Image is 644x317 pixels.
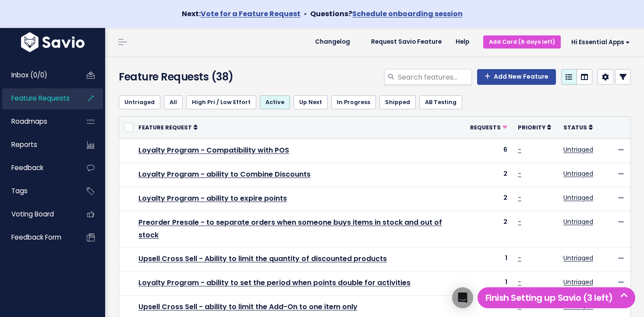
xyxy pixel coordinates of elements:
[11,209,54,219] span: Voting Board
[561,35,637,49] a: Hi Essential Apps
[260,95,290,109] a: Active
[138,193,287,203] a: Loyalty Program - ability to expire points
[119,69,281,85] h4: Feature Requests (38)
[2,227,73,247] a: Feedback form
[465,163,513,187] td: 2
[352,9,463,19] a: Schedule onboarding session
[449,35,476,49] a: Help
[470,123,507,132] a: Requests
[11,233,61,242] span: Feedback form
[563,217,593,226] a: Untriaged
[138,302,357,312] a: Upsell Cross Sell - ability to limit the Add-On to one item only
[452,287,473,308] div: Open Intercom Messenger
[419,95,462,109] a: AB Testing
[2,181,73,201] a: Tags
[563,254,593,262] a: Untriaged
[379,95,416,109] a: Shipped
[310,9,463,19] strong: Questions?
[315,39,350,45] span: Changelog
[571,39,630,45] span: Hi Essential Apps
[138,278,410,288] a: Loyalty Program - ability to set the period when points double for activities
[563,193,593,202] a: Untriaged
[563,124,587,131] span: Status
[465,271,513,295] td: 1
[2,135,73,155] a: Reports
[2,204,73,224] a: Voting Board
[2,158,73,178] a: Feedback
[164,95,183,109] a: All
[465,247,513,271] td: 1
[201,9,301,19] a: Vote for a Feature Request
[11,163,43,172] span: Feedback
[465,187,513,211] td: 2
[397,69,472,85] input: Search features...
[481,291,631,304] h5: Finish Setting up Savio (3 left)
[304,9,307,19] span: •
[2,65,73,85] a: Inbox (0/0)
[331,95,376,109] a: In Progress
[19,32,87,52] img: logo-white.9d6f32f41409.svg
[11,117,47,126] span: Roadmaps
[138,217,442,240] a: Preorder Presale - to separate orders when someone buys items in stock and out of stock
[294,95,328,109] a: Up Next
[11,94,70,103] span: Feature Requests
[11,70,47,80] span: Inbox (0/0)
[138,254,387,264] a: Upsell Cross Sell - Ability to limit the quantity of discounted products
[119,95,160,109] a: Untriaged
[138,124,192,131] span: Feature Request
[518,123,551,132] a: Priority
[465,211,513,247] td: 2
[563,169,593,178] a: Untriaged
[518,145,521,154] a: -
[11,140,37,149] span: Reports
[563,123,593,132] a: Status
[465,139,513,163] td: 6
[563,278,593,286] a: Untriaged
[518,124,545,131] span: Priority
[477,69,556,85] a: Add New Feature
[2,88,73,108] a: Feature Requests
[138,169,311,179] a: Loyalty Program - ability to Combine Discounts
[518,217,521,226] a: -
[182,9,301,19] strong: Next:
[2,111,73,132] a: Roadmaps
[483,35,561,48] a: Add Card (6 days left)
[138,145,289,155] a: Loyalty Program - Compatibility with POS
[518,169,521,178] a: -
[518,254,521,262] a: -
[186,95,256,109] a: High Pri / Low Effort
[364,35,449,49] a: Request Savio Feature
[470,124,501,131] span: Requests
[518,193,521,202] a: -
[563,145,593,154] a: Untriaged
[138,123,198,132] a: Feature Request
[11,186,28,195] span: Tags
[518,278,521,286] a: -
[119,95,631,109] ul: Filter feature requests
